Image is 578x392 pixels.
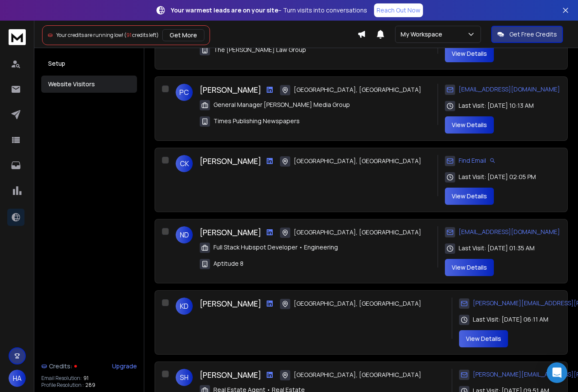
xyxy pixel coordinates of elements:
[200,369,261,381] h3: [PERSON_NAME]
[294,228,421,237] span: [GEOGRAPHIC_DATA], [GEOGRAPHIC_DATA]
[377,6,420,15] p: Reach Out Now
[83,375,88,382] span: 91
[9,370,26,387] button: HA
[41,375,82,382] p: Email Resolution:
[56,31,123,39] span: Your credits are running low!
[459,101,534,110] span: Last Visit: [DATE] 10:13 AM
[176,369,193,386] span: SH
[294,157,421,165] span: [GEOGRAPHIC_DATA], [GEOGRAPHIC_DATA]
[41,55,137,72] button: Setup
[124,31,159,39] span: ( credits left)
[445,116,494,134] button: View Details
[200,226,261,238] h3: [PERSON_NAME]
[459,330,508,347] button: View Details
[213,46,306,54] span: The [PERSON_NAME] Law Group
[85,382,95,389] span: 289
[200,298,261,310] h3: [PERSON_NAME]
[112,362,137,371] div: Upgrade
[41,358,137,375] a: Credits:Upgrade
[213,117,300,125] span: Times Publishing Newspapers
[445,188,494,205] button: View Details
[171,6,367,15] p: – Turn visits into conversations
[459,85,560,94] span: [EMAIL_ADDRESS][DOMAIN_NAME]
[294,371,421,379] span: [GEOGRAPHIC_DATA], [GEOGRAPHIC_DATA]
[547,362,567,383] div: Open Intercom Messenger
[200,84,261,96] h3: [PERSON_NAME]
[459,228,560,236] span: [EMAIL_ADDRESS][DOMAIN_NAME]
[9,29,26,45] img: logo
[41,76,137,93] button: Website Visitors
[491,26,563,43] button: Get Free Credits
[200,155,261,167] h3: [PERSON_NAME]
[176,155,193,172] span: CK
[459,244,535,252] span: Last Visit: [DATE] 01:35 AM
[171,6,278,14] strong: Your warmest leads are on your site
[213,243,338,252] span: Full Stack Hubspot Developer • Engineering
[49,362,73,371] span: Credits:
[176,84,193,101] span: PC
[294,85,421,94] span: [GEOGRAPHIC_DATA], [GEOGRAPHIC_DATA]
[401,30,446,39] p: My Workspace
[294,299,421,308] span: [GEOGRAPHIC_DATA], [GEOGRAPHIC_DATA]
[445,155,496,166] div: Find Email
[213,259,243,268] span: Aptitude 8
[445,259,494,276] button: View Details
[459,173,536,181] span: Last Visit: [DATE] 02:05 PM
[473,315,548,324] span: Last Visit: [DATE] 06:11 AM
[213,100,350,109] span: General Manager [PERSON_NAME] Media Group
[176,226,193,243] span: ND
[374,3,423,17] a: Reach Out Now
[162,29,204,41] button: Get More
[176,298,193,315] span: KD
[126,31,131,39] span: 91
[445,45,494,62] button: View Details
[41,382,84,389] p: Profile Resolution :
[509,30,557,39] p: Get Free Credits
